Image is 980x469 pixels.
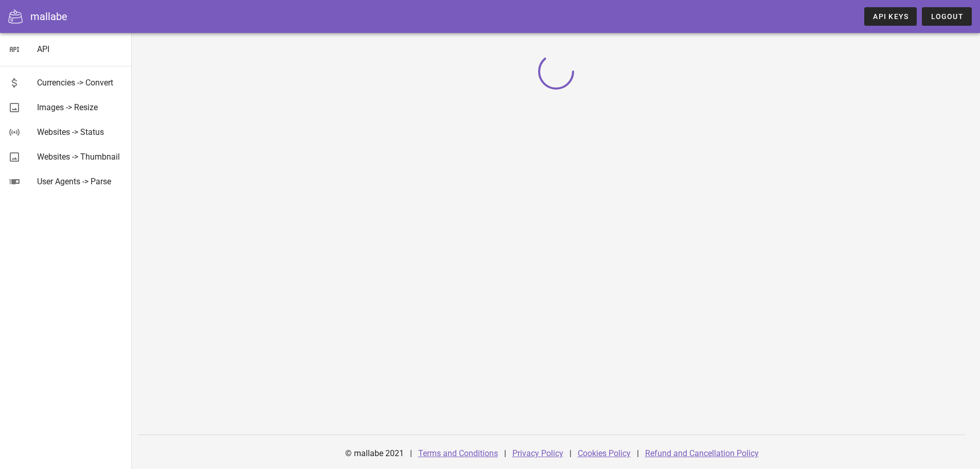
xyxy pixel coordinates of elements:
[37,102,123,112] div: Images -> Resize
[37,152,123,162] div: Websites -> Thumbnail
[637,441,639,466] div: |
[645,448,759,458] a: Refund and Cancellation Policy
[930,12,964,21] span: Logout
[864,7,917,26] a: API Keys
[569,441,572,466] div: |
[922,7,972,26] button: Logout
[512,448,563,458] a: Privacy Policy
[578,448,631,458] a: Cookies Policy
[37,127,123,137] div: Websites -> Status
[418,448,498,458] a: Terms and Conditions
[30,9,67,24] div: mallabe
[410,441,412,466] div: |
[37,44,123,54] div: API
[872,12,908,21] span: API Keys
[37,177,123,186] div: User Agents -> Parse
[339,441,410,466] div: © mallabe 2021
[37,78,123,88] div: Currencies -> Convert
[504,441,506,466] div: |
